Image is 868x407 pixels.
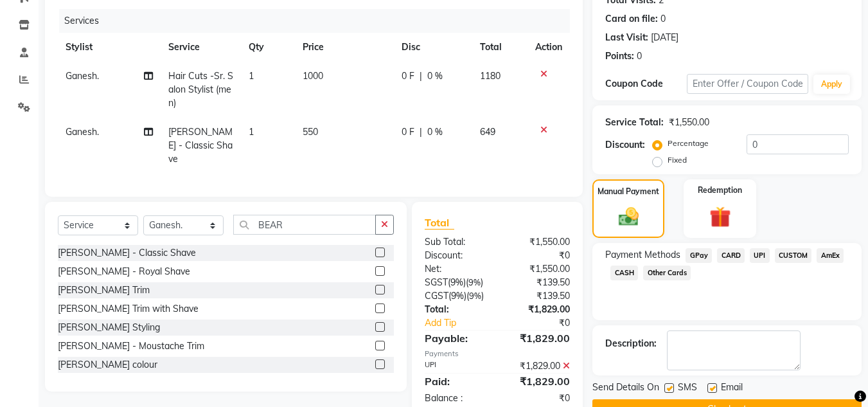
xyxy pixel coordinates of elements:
[668,138,709,149] label: Percentage
[637,50,642,63] div: 0
[425,348,570,359] div: Payments
[511,316,580,330] div: ₹0
[415,330,497,346] div: Payable:
[58,358,157,372] div: [PERSON_NAME] colour
[497,392,580,405] div: ₹0
[427,125,443,139] span: 0 %
[66,70,99,82] span: Ganesh.
[605,337,657,350] div: Description:
[233,215,376,235] input: Search or Scan
[303,70,323,82] span: 1000
[249,126,254,138] span: 1
[427,69,443,83] span: 0 %
[669,116,709,129] div: ₹1,550.00
[241,33,294,62] th: Qty
[303,126,318,138] span: 550
[295,33,394,62] th: Price
[497,249,580,262] div: ₹0
[497,359,580,373] div: ₹1,829.00
[605,77,686,91] div: Coupon Code
[605,116,664,129] div: Service Total:
[660,12,666,26] div: 0
[468,277,481,287] span: 9%
[415,262,497,276] div: Net:
[168,126,233,165] span: [PERSON_NAME] - Classic Shave
[497,235,580,249] div: ₹1,550.00
[497,262,580,276] div: ₹1,550.00
[721,381,743,397] span: Email
[472,33,528,62] th: Total
[813,75,850,94] button: Apply
[605,50,634,63] div: Points:
[598,186,659,197] label: Manual Payment
[394,33,472,62] th: Disc
[698,185,742,196] label: Redemption
[58,284,150,297] div: [PERSON_NAME] Trim
[480,70,500,82] span: 1180
[717,248,745,263] span: CARD
[425,216,454,230] span: Total
[58,302,199,316] div: [PERSON_NAME] Trim with Shave
[643,266,691,280] span: Other Cards
[425,290,466,302] span: CGST(9%)
[66,126,99,138] span: Ganesh.
[497,330,580,346] div: ₹1,829.00
[249,70,254,82] span: 1
[605,12,658,26] div: Card on file:
[497,374,580,389] div: ₹1,829.00
[668,154,687,166] label: Fixed
[415,316,511,330] a: Add Tip
[651,31,678,44] div: [DATE]
[605,248,680,262] span: Payment Methods
[425,276,466,288] span: SGST(9%)
[605,31,648,44] div: Last Visit:
[415,235,497,249] div: Sub Total:
[775,248,812,263] span: CUSTOM
[420,125,422,139] span: |
[605,138,645,152] div: Discount:
[497,276,580,289] div: ₹139.50
[497,303,580,316] div: ₹1,829.00
[415,249,497,262] div: Discount:
[58,265,190,278] div: [PERSON_NAME] - Royal Shave
[168,70,233,109] span: Hair Cuts -Sr. Salon Stylist (men)
[415,303,497,316] div: Total:
[402,125,414,139] span: 0 F
[592,381,659,397] span: Send Details On
[420,69,422,83] span: |
[59,9,580,33] div: Services
[58,246,196,260] div: [PERSON_NAME] - Classic Shave
[58,339,204,353] div: [PERSON_NAME] - Moustache Trim
[678,381,697,397] span: SMS
[415,374,497,389] div: Paid:
[686,248,712,263] span: GPay
[58,321,160,334] div: [PERSON_NAME] Styling
[612,205,645,228] img: _cash.svg
[415,392,497,405] div: Balance :
[497,289,580,303] div: ₹139.50
[415,289,497,303] div: ( )
[687,74,808,94] input: Enter Offer / Coupon Code
[402,69,414,83] span: 0 F
[750,248,770,263] span: UPI
[415,276,497,289] div: ( )
[469,291,481,301] span: 9%
[527,33,570,62] th: Action
[817,248,844,263] span: AmEx
[58,33,161,62] th: Stylist
[610,266,638,280] span: CASH
[415,359,497,373] div: UPI
[703,204,738,230] img: _gift.svg
[480,126,495,138] span: 649
[161,33,241,62] th: Service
